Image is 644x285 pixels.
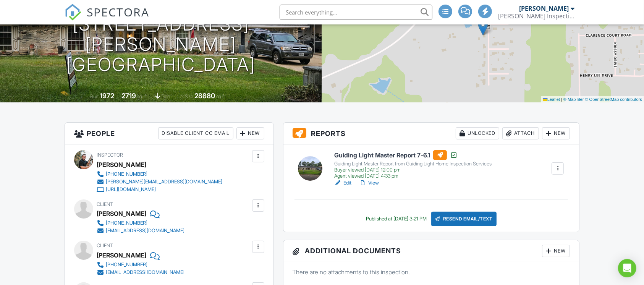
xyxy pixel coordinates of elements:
a: Edit [334,179,351,187]
div: [PERSON_NAME] [519,5,569,12]
a: [EMAIL_ADDRESS][DOMAIN_NAME] [97,227,184,235]
a: [EMAIL_ADDRESS][DOMAIN_NAME] [97,269,184,276]
div: [PERSON_NAME] [97,249,146,261]
div: Guiding Light Master Report from Guiding Light Home Inspection Services [334,161,492,167]
div: New [542,127,570,139]
div: Palmer Inspections [498,12,574,20]
div: Attach [502,127,539,139]
span: | [561,97,562,102]
a: [PHONE_NUMBER] [97,219,184,227]
div: [PHONE_NUMBER] [106,171,147,177]
div: Agent viewed [DATE] 4:33 pm [334,173,492,179]
span: Client [97,201,113,207]
div: 2719 [121,92,136,100]
span: SPECTORA [87,4,149,20]
a: Leaflet [543,97,560,102]
img: The Best Home Inspection Software - Spectora [65,4,81,21]
div: [URL][DOMAIN_NAME] [106,186,156,193]
h6: Guiding Light Master Report 7-6.1 [334,150,492,160]
div: [PERSON_NAME] [97,208,146,219]
a: Guiding Light Master Report 7-6.1 Guiding Light Master Report from Guiding Light Home Inspection ... [334,150,492,179]
h3: Reports [283,123,579,144]
a: © OpenStreetMap contributors [585,97,642,102]
div: 1972 [100,92,114,100]
a: [PHONE_NUMBER] [97,170,222,178]
span: Client [97,243,113,248]
a: © MapTiler [563,97,584,102]
a: [PERSON_NAME][EMAIL_ADDRESS][DOMAIN_NAME] [97,178,222,186]
a: View [359,179,379,187]
span: Lot Size [177,94,193,99]
div: Resend Email/Text [431,212,497,226]
div: [EMAIL_ADDRESS][DOMAIN_NAME] [106,228,184,234]
span: Inspector [97,152,123,158]
div: Open Intercom Messenger [618,259,636,277]
h1: [STREET_ADDRESS][PERSON_NAME] [GEOGRAPHIC_DATA] [12,14,310,74]
h3: People [65,123,273,144]
a: [PHONE_NUMBER] [97,261,184,269]
div: New [542,245,570,257]
div: 28880 [194,92,215,100]
div: [PERSON_NAME] [97,159,146,170]
a: [URL][DOMAIN_NAME] [97,186,222,193]
img: Marker [478,20,488,36]
span: sq. ft. [137,94,148,99]
h3: Additional Documents [283,240,579,262]
div: Disable Client CC Email [158,127,233,139]
span: slab [162,94,170,99]
div: Buyer viewed [DATE] 12:00 pm [334,167,492,173]
p: There are no attachments to this inspection. [293,268,570,276]
div: [PHONE_NUMBER] [106,220,147,226]
div: Unlocked [456,127,499,139]
div: [PHONE_NUMBER] [106,262,147,268]
div: [EMAIL_ADDRESS][DOMAIN_NAME] [106,269,184,275]
input: Search everything... [280,5,432,20]
div: [PERSON_NAME][EMAIL_ADDRESS][DOMAIN_NAME] [106,179,222,185]
a: SPECTORA [65,10,149,26]
span: sq.ft. [216,94,226,99]
div: Published at [DATE] 3:21 PM [366,216,427,222]
span: Built [90,94,99,99]
div: New [236,127,264,139]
